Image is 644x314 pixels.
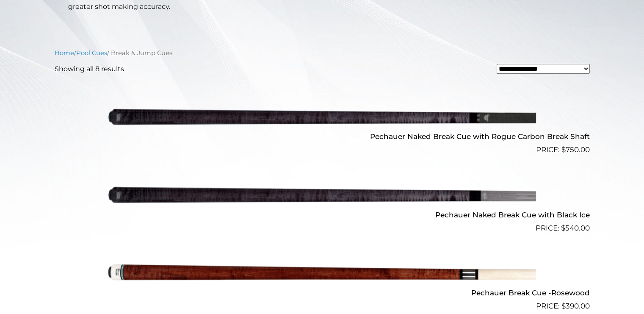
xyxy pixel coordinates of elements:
[55,129,590,144] h2: Pechauer Naked Break Cue with Rogue Carbon Break Shaft
[55,49,74,57] a: Home
[561,145,590,154] bdi: 750.00
[55,81,590,156] a: Pechauer Naked Break Cue with Rogue Carbon Break Shaft $750.00
[561,302,590,310] bdi: 390.00
[76,49,107,57] a: Pool Cues
[497,64,590,74] select: Shop order
[55,159,590,233] a: Pechauer Naked Break Cue with Black Ice $540.00
[561,224,565,232] span: $
[561,145,566,154] span: $
[108,81,536,152] img: Pechauer Naked Break Cue with Rogue Carbon Break Shaft
[55,207,590,222] h2: Pechauer Naked Break Cue with Black Ice
[55,285,590,301] h2: Pechauer Break Cue -Rosewood
[55,48,590,58] nav: Breadcrumb
[55,64,124,74] p: Showing all 8 results
[561,224,590,232] bdi: 540.00
[55,237,590,312] a: Pechauer Break Cue -Rosewood $390.00
[108,159,536,230] img: Pechauer Naked Break Cue with Black Ice
[561,302,566,310] span: $
[108,237,536,308] img: Pechauer Break Cue -Rosewood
